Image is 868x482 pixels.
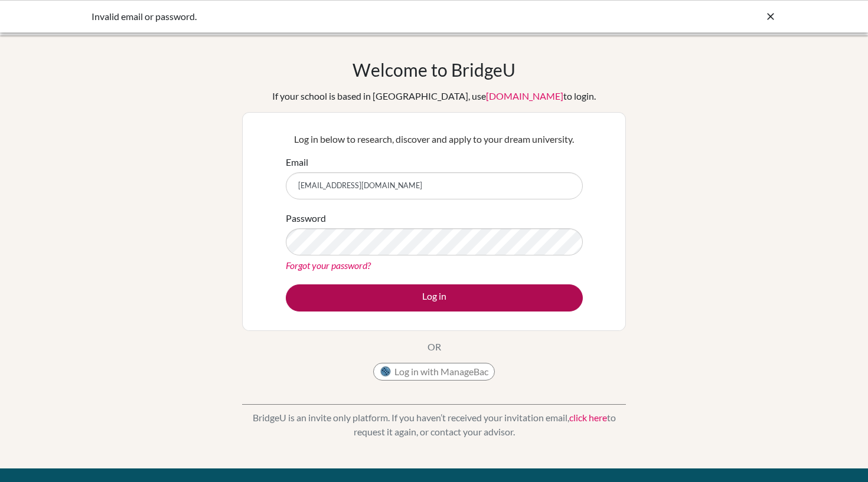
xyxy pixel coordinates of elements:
[286,284,583,312] button: Log in
[428,340,441,354] p: OR
[286,155,308,169] label: Email
[286,260,371,271] a: Forgot your password?
[242,411,626,439] p: BridgeU is an invite only platform. If you haven’t received your invitation email, to request it ...
[272,89,596,103] div: If your school is based in [GEOGRAPHIC_DATA], use to login.
[486,90,563,101] a: [DOMAIN_NAME]
[92,9,599,24] div: Invalid email or password.
[286,132,583,146] p: Log in below to research, discover and apply to your dream university.
[353,59,515,80] h1: Welcome to BridgeU
[286,211,326,225] label: Password
[373,363,495,381] button: Log in with ManageBac
[569,412,607,423] a: click here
